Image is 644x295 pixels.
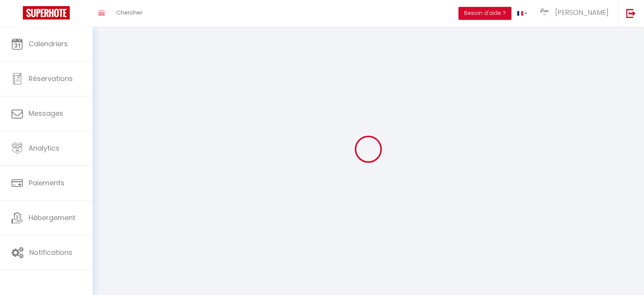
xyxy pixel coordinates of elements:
[29,178,64,188] span: Paiements
[116,8,143,16] span: Chercher
[626,8,636,18] img: logout
[23,6,70,19] img: Super Booking
[539,7,550,18] img: ...
[458,7,511,20] button: Besoin d'aide ?
[6,3,29,26] button: Ouvrir le widget de chat LiveChat
[29,248,72,257] span: Notifications
[29,213,75,222] span: Hébergement
[29,74,73,83] span: Réservations
[555,8,609,17] span: [PERSON_NAME]
[29,109,63,118] span: Messages
[29,143,59,153] span: Analytics
[29,39,68,49] span: Calendriers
